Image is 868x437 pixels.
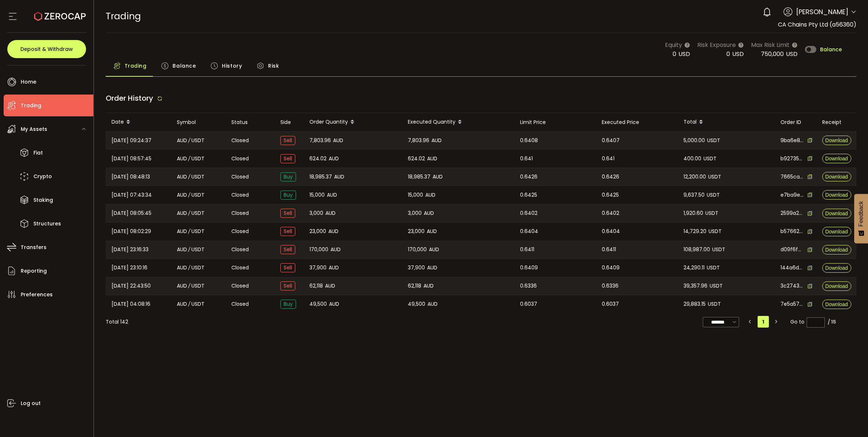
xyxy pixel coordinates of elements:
span: b9273550-9ec8-42ab-b440-debceb6bf362 [780,155,804,163]
span: AUD [177,245,187,254]
span: 5,000.00 [684,136,705,145]
span: Structures [33,218,61,229]
span: USDT [191,264,204,272]
span: Closed [231,137,249,144]
span: [DATE] 07:43:34 [111,191,152,199]
em: / [188,209,190,217]
div: Status [226,118,275,127]
span: [DATE] 08:05:45 [111,209,151,217]
span: 0.6411 [520,245,534,254]
span: 750,000 [761,50,784,58]
span: 7,803.96 [309,136,331,145]
span: Closed [231,209,249,217]
div: Order ID [775,118,816,127]
span: USDT [191,245,204,254]
span: AUD [177,300,187,308]
span: Go to [790,317,825,327]
span: Sell [280,209,295,218]
span: USDT [703,155,717,163]
span: USDT [705,209,718,217]
span: Balance [820,47,842,52]
div: Executed Quantity [402,116,514,128]
div: Receipt [816,118,856,127]
span: USDT [191,227,204,236]
span: USD [678,50,690,58]
span: Sell [280,227,295,236]
span: My Assets [21,124,47,135]
span: 0.6425 [520,191,537,199]
div: Limit Price [514,118,596,127]
span: AUD [177,209,187,217]
span: 7,803.96 [408,136,429,145]
span: 0.6336 [520,282,537,290]
em: / [188,245,190,254]
span: Closed [231,282,249,290]
span: 0.6408 [520,136,538,145]
span: d09f6fb3-8af7-4064-b7c5-8d9f3d3ecfc8 [780,246,804,253]
span: 0 [673,50,676,58]
button: Download [822,281,851,291]
span: 14,729.20 [684,227,706,236]
div: Executed Price [596,118,678,127]
span: USDT [191,191,204,199]
span: USDT [708,173,721,181]
span: Download [825,192,848,197]
button: Feedback - Show survey [854,194,868,243]
span: USDT [191,209,204,217]
span: Sell [280,263,295,272]
div: Order Quantity [304,116,402,128]
button: Download [822,245,851,254]
span: [DATE] 08:02:29 [111,227,151,236]
span: [DATE] 23:10:16 [111,264,147,272]
button: Download [822,209,851,218]
span: 0.6402 [602,209,619,217]
button: Download [822,227,851,236]
span: 23,000 [309,227,326,236]
span: 15,000 [408,191,423,199]
span: 624.02 [309,155,326,163]
span: 62,118 [309,282,323,290]
span: [DATE] 04:08:16 [111,300,150,308]
span: Download [825,156,848,161]
span: AUD [177,136,187,145]
span: USDT [707,191,720,199]
span: 0.6404 [602,227,620,236]
span: Closed [231,173,249,181]
span: 49,500 [408,300,425,308]
button: Download [822,136,851,145]
div: Date [106,116,171,128]
span: Feedback [858,201,864,226]
span: 0.641 [602,155,615,163]
div: Symbol [171,118,226,127]
span: AUD [427,264,437,272]
span: Transfers [21,242,46,253]
span: AUD [431,136,442,145]
span: AUD [328,227,338,236]
span: Sell [280,136,295,145]
span: 18,985.37 [309,173,332,181]
span: AUD [423,282,434,290]
span: AUD [325,209,336,217]
span: 0.6426 [520,173,538,181]
span: Closed [231,228,249,235]
em: / [188,173,190,181]
span: 18,985.37 [408,173,430,181]
span: AUD [329,300,339,308]
span: 37,900 [309,264,326,272]
span: Download [825,247,848,252]
span: Trading [125,59,147,73]
span: Trading [21,100,41,111]
span: 170,000 [408,245,427,254]
span: USDT [712,245,725,254]
span: AUD [177,227,187,236]
span: USDT [709,227,722,236]
span: 24,290.11 [684,264,705,272]
span: Download [825,229,848,234]
span: 170,000 [309,245,328,254]
span: 108,987.00 [684,245,710,254]
span: [DATE] 08:57:45 [111,155,151,163]
span: Sell [280,154,295,163]
span: AUD [427,155,437,163]
span: USDT [708,300,721,308]
span: [DATE] 22:43:50 [111,282,151,290]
